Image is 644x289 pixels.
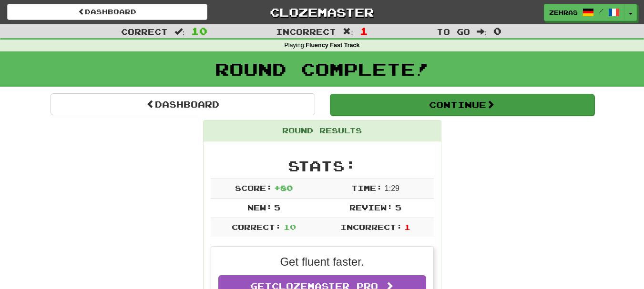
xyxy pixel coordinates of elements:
span: : [343,28,353,36]
span: Score: [235,183,272,192]
span: Correct: [232,222,281,231]
span: 1 : 29 [385,184,399,192]
span: 5 [274,203,280,212]
span: To go [437,27,470,36]
h2: Stats: [211,158,434,174]
span: 1 [404,222,410,231]
a: Clozemaster [222,4,422,20]
span: zehras [549,8,578,17]
span: Review: [349,203,393,212]
p: Get fluent faster. [218,254,426,270]
button: Continue [330,94,594,116]
span: New: [247,203,272,212]
span: 1 [360,25,368,37]
span: Time: [351,183,382,192]
a: Dashboard [51,93,315,115]
span: : [477,28,487,36]
span: Incorrect: [340,222,402,231]
span: 10 [284,222,296,231]
h1: Round Complete! [3,60,641,79]
span: : [174,28,185,36]
a: Dashboard [7,4,207,20]
span: Correct [121,27,168,36]
strong: Fluency Fast Track [306,42,359,49]
a: zehras / [544,4,625,21]
div: Round Results [204,120,441,141]
span: + 80 [274,183,293,192]
span: 0 [493,25,501,37]
span: Incorrect [276,27,336,36]
span: 5 [395,203,401,212]
span: 10 [191,25,207,37]
span: / [599,8,603,14]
